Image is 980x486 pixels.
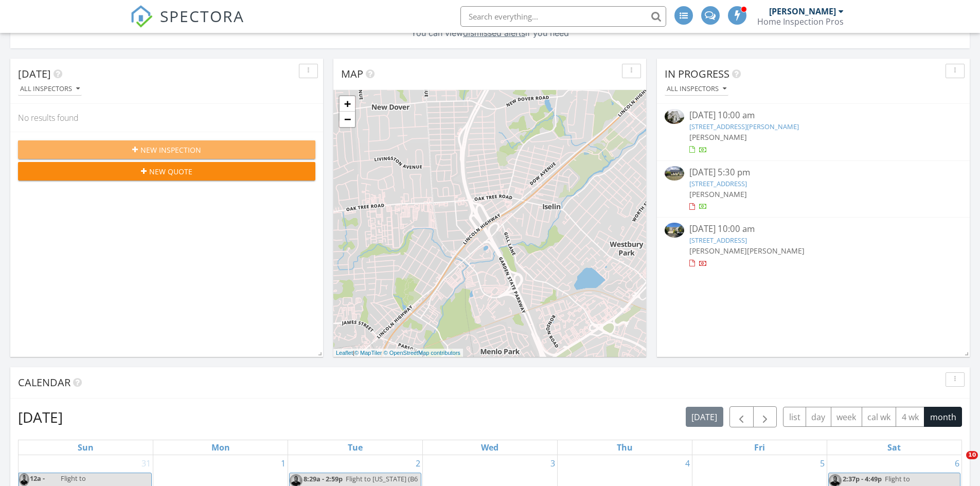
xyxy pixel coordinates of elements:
button: month [924,407,962,427]
a: Go to September 4, 2025 [683,455,692,472]
button: list [783,407,806,427]
a: Tuesday [346,440,365,455]
a: [DATE] 10:00 am [STREET_ADDRESS][PERSON_NAME] [PERSON_NAME] [665,109,962,155]
a: Saturday [885,440,903,455]
button: [DATE] [686,407,723,427]
a: Friday [752,440,767,455]
span: [PERSON_NAME] [689,189,747,199]
div: Home Inspection Pros [757,16,844,27]
button: week [831,407,862,427]
button: New Inspection [18,140,315,159]
span: New Quote [149,166,192,177]
img: untitled_design.png [19,473,29,486]
span: In Progress [665,67,729,81]
button: Next month [753,406,777,427]
div: [DATE] 5:30 pm [689,166,937,179]
span: [PERSON_NAME] [689,246,747,256]
a: Go to August 31, 2025 [139,455,153,472]
div: [DATE] 10:00 am [689,109,937,122]
a: Go to September 1, 2025 [279,455,288,472]
div: All Inspectors [667,85,726,93]
a: Leaflet [336,350,353,356]
span: Calendar [18,375,70,389]
span: Map [341,67,363,81]
img: The Best Home Inspection Software - Spectora [130,5,153,28]
h2: [DATE] [18,407,63,427]
div: [PERSON_NAME] [769,6,836,16]
button: cal wk [862,407,897,427]
a: [STREET_ADDRESS] [689,236,747,245]
a: Go to September 5, 2025 [818,455,827,472]
span: SPECTORA [160,5,244,27]
span: 10 [966,451,978,459]
a: © MapTiler [354,350,382,356]
div: All Inspectors [20,85,80,93]
a: Sunday [76,440,96,455]
img: 9531669%2Fcover_photos%2F0h5gS61Y1kF4u3FiKIn1%2Fsmall.jpg [665,109,684,124]
a: Thursday [615,440,635,455]
iframe: Intercom live chat [945,451,970,476]
span: [DATE] [18,67,51,81]
button: New Quote [18,162,315,181]
div: | [333,349,463,357]
a: [STREET_ADDRESS] [689,179,747,188]
a: © OpenStreetMap contributors [384,350,460,356]
div: [DATE] 10:00 am [689,223,937,236]
a: [STREET_ADDRESS][PERSON_NAME] [689,122,799,131]
button: day [806,407,831,427]
input: Search everything... [460,6,666,27]
div: No results found [10,104,323,132]
a: Wednesday [479,440,501,455]
a: [DATE] 5:30 pm [STREET_ADDRESS] [PERSON_NAME] [665,166,962,212]
a: Monday [209,440,232,455]
a: Go to September 2, 2025 [414,455,422,472]
a: Zoom in [340,96,355,112]
a: Go to September 3, 2025 [548,455,557,472]
span: [PERSON_NAME] [689,132,747,142]
button: 4 wk [896,407,924,427]
span: New Inspection [140,145,201,155]
a: Zoom out [340,112,355,127]
a: SPECTORA [130,14,244,35]
button: All Inspectors [665,82,728,96]
span: [PERSON_NAME] [747,246,805,256]
button: Previous month [729,406,754,427]
a: dismissed alerts [463,28,525,38]
img: 9570434%2Freports%2Ff6cbb9a4-753d-470e-a797-0da314cd79dd%2Fcover_photos%2FwJIJYWNzkKLBpAUuXot3%2F... [665,223,684,238]
span: 2:37p - 4:49p [843,474,882,483]
img: 9542846%2Fcover_photos%2FIshhqVUWLYJvpMMeKwxk%2Fsmall.jpg [665,166,684,181]
button: All Inspectors [18,82,82,96]
span: 8:29a - 2:59p [304,474,343,483]
a: [DATE] 10:00 am [STREET_ADDRESS] [PERSON_NAME][PERSON_NAME] [665,223,962,268]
